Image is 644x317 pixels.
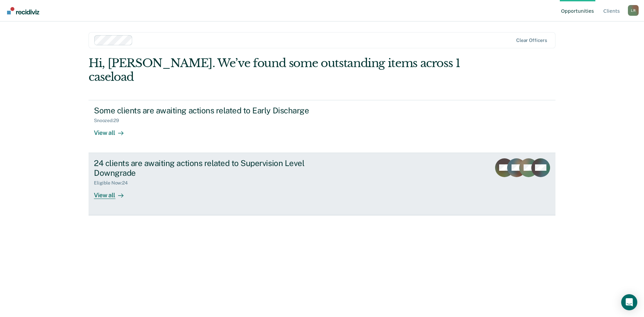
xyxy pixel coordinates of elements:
div: Eligible Now : 24 [94,180,133,186]
a: 24 clients are awaiting actions related to Supervision Level DowngradeEligible Now:24View all [89,153,555,215]
div: Hi, [PERSON_NAME]. We’ve found some outstanding items across 1 caseload [89,56,462,84]
div: L R [628,5,639,16]
div: Clear officers [516,38,547,43]
div: 24 clients are awaiting actions related to Supervision Level Downgrade [94,158,329,178]
div: Open Intercom Messenger [621,294,637,310]
button: Profile dropdown button [628,5,639,16]
img: Recidiviz [7,7,39,14]
a: Some clients are awaiting actions related to Early DischargeSnoozed:29View all [89,100,555,153]
div: Snoozed : 29 [94,118,124,123]
div: View all [94,123,131,137]
div: View all [94,186,131,199]
div: Some clients are awaiting actions related to Early Discharge [94,106,329,115]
